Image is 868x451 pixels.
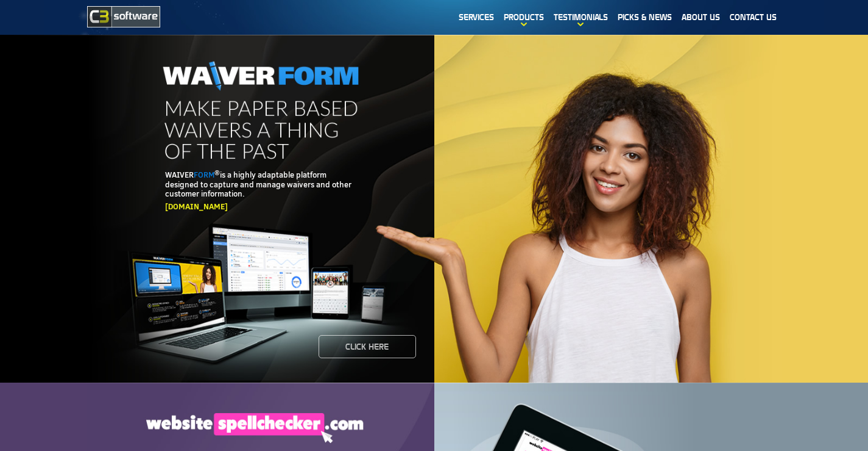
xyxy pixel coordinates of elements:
sup: ® [214,168,220,176]
a: About us [677,3,725,31]
img: C3 Software [87,6,160,27]
a: Products [499,3,549,31]
a: [DOMAIN_NAME] [165,201,228,212]
a: Click here [319,335,416,358]
a: Testimonials [549,3,613,31]
a: Contact Us [725,3,782,31]
p: WAIVER is a highly adaptable platform designed to capture and manage waivers and other customer i... [165,170,356,199]
span: FORM [194,169,214,180]
span: Click here [334,343,401,350]
a: Services [454,3,499,31]
a: Picks & News [613,3,677,31]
